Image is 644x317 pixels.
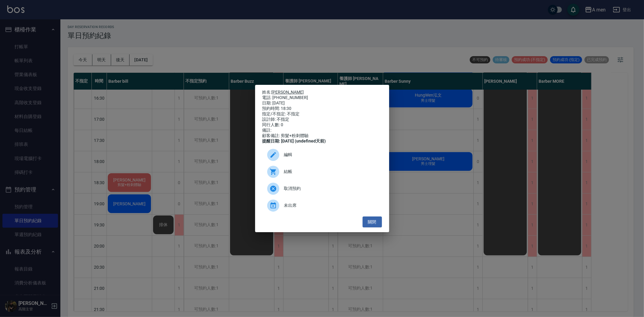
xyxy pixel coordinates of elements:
[262,128,382,133] div: 備註:
[262,95,382,101] div: 電話: [PHONE_NUMBER]
[262,111,382,117] div: 指定/不指定: 不指定
[284,185,377,192] span: 取消預約
[284,168,377,175] span: 結帳
[284,152,377,158] span: 編輯
[363,216,382,228] button: 關閉
[262,139,382,144] div: 提醒日期: [DATE] (undefined天前)
[262,90,382,95] p: 姓名:
[262,101,382,106] div: 日期: [DATE]
[272,90,304,94] a: [PERSON_NAME]
[262,133,382,139] div: 顧客備註: 剪髮+粉刺體驗
[262,117,382,122] div: 設計師: 不指定
[262,180,382,197] div: 取消預約
[262,197,382,214] div: 未出席
[262,122,382,128] div: 同行人數: 0
[262,106,382,111] div: 預約時間: 18:30
[284,202,377,209] span: 未出席
[262,163,382,180] a: 結帳
[262,146,382,163] div: 編輯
